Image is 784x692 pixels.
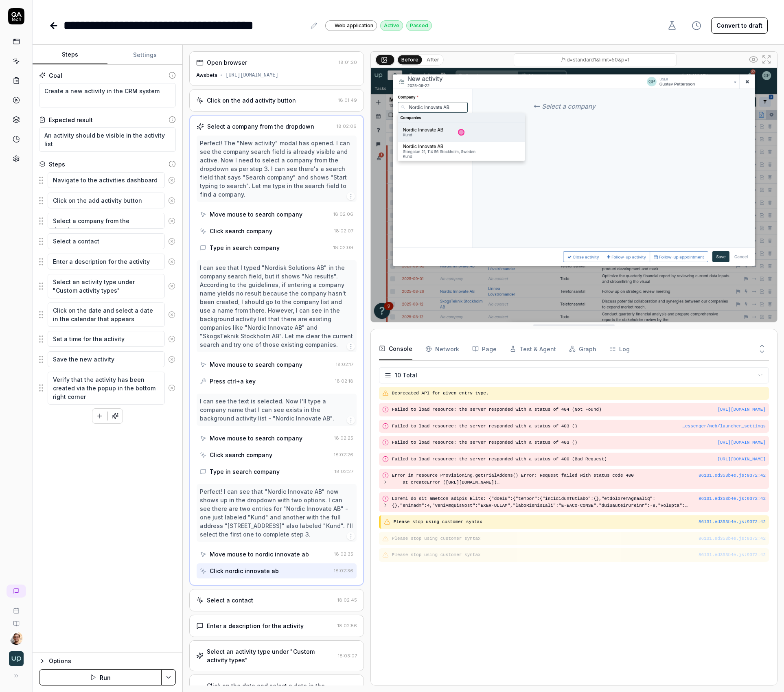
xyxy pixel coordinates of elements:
button: Steps [33,45,107,65]
pre: Error in resource Provisioning.getTrialAddons() Error: Request failed with status code 400 at cre... [392,472,699,486]
button: Move mouse to search company18:02:06 [197,207,357,222]
button: Move mouse to search company18:02:17 [197,357,357,372]
div: Suggestions [39,253,176,270]
pre: Deprecated API for given entry type. [392,390,766,397]
time: 18:02:26 [334,452,353,458]
time: 18:02:45 [337,597,357,603]
div: Open browser [207,58,247,67]
button: Page [472,337,497,360]
pre: Loremi do sit ametcon adipis Elits: {"doeiu":{"tempor":{"incididunTutlabo":{},"etdoloremAgnaaliq"... [392,495,699,509]
div: 86131.ed353b4e.js : 9372 : 42 [699,472,766,479]
button: Remove step [165,278,179,294]
div: Goal [49,71,62,80]
button: [URL][DOMAIN_NAME] [717,456,766,463]
button: [URL][DOMAIN_NAME] [717,439,766,446]
button: 86131.ed353b4e.js:9372:42 [699,472,766,479]
button: Log [609,337,630,360]
a: Web application [325,20,377,31]
div: Expected result [49,116,93,124]
button: Click nordic innovate ab18:02:36 [197,563,357,578]
div: Steps [49,160,65,169]
div: Suggestions [39,351,176,368]
button: Type in search company18:02:09 [197,240,357,255]
div: I can see that I typed "Nordisk Solutions AB" in the company search field, but it shows "No resul... [200,263,353,349]
button: 86131.ed353b4e.js:9372:42 [699,535,766,542]
button: Settings [107,45,182,65]
button: Convert to draft [711,18,768,34]
button: Run [39,669,162,685]
time: 18:02:09 [333,245,353,250]
button: Graph [569,337,596,360]
button: Upsales Logo [3,645,29,668]
div: Move mouse to nordic innovate ab [210,550,309,558]
button: Remove step [165,233,179,250]
button: Remove step [165,172,179,188]
div: 86131.ed353b4e.js : 9372 : 42 [699,519,766,526]
button: Remove step [165,254,179,270]
time: 18:02:06 [333,211,353,217]
button: After [423,55,442,64]
a: Documentation [3,614,29,627]
div: Suggestions [39,274,176,299]
button: Before [398,55,422,64]
div: Select a company from the dropdown [207,122,314,131]
div: …essenger/web/launcher_settings [682,423,766,430]
button: Remove step [165,213,179,229]
button: 86131.ed353b4e.js:9372:42 [699,552,766,558]
img: Screenshot [371,68,777,322]
button: View version history [687,18,706,34]
button: Move mouse to nordic innovate ab18:02:35 [197,547,357,562]
div: Suggestions [39,371,176,405]
div: Type in search company [210,243,280,252]
div: I can see the text is selected. Now I'll type a company name that I can see exists in the backgro... [200,397,353,423]
pre: Failed to load resource: the server responded with a status of 400 (Bad Request) [392,456,766,463]
button: Move mouse to search company18:02:25 [197,431,357,446]
div: Suggestions [39,302,176,327]
button: Console [379,337,412,360]
div: 86131.ed353b4e.js : 9372 : 42 [699,552,766,558]
div: Type in search company [210,467,280,476]
div: Passed [406,20,432,31]
time: 18:02:25 [334,435,353,441]
div: Active [380,20,403,31]
time: 18:02:36 [334,568,353,574]
div: Move mouse to search company [210,210,302,219]
time: 18:02:17 [336,361,353,367]
pre: Please stop using customer syntax [392,535,766,542]
time: 18:02:27 [335,469,353,474]
button: [URL][DOMAIN_NAME] [717,406,766,413]
button: 86131.ed353b4e.js:9372:42 [699,519,766,526]
div: Select an activity type under "Custom activity types" [207,647,335,664]
div: Suggestions [39,172,176,189]
div: Move mouse to search company [210,434,302,442]
time: 18:02:06 [337,123,357,129]
div: Suggestions [39,331,176,348]
div: Suggestions [39,212,176,230]
pre: Failed to load resource: the server responded with a status of 403 () [392,439,766,446]
div: Suggestions [39,192,176,209]
time: 18:03:07 [338,653,357,659]
pre: Failed to load resource: the server responded with a status of 404 (Not Found) [392,406,766,413]
button: Remove step [165,380,179,396]
button: Options [39,656,176,666]
div: Click search company [210,451,272,459]
pre: Please stop using customer syntax [394,519,766,526]
button: Network [425,337,459,360]
div: Click search company [210,227,272,235]
div: 86131.ed353b4e.js : 9372 : 42 [699,495,766,502]
div: Click nordic innovate ab [210,567,279,575]
div: Move mouse to search company [210,360,302,369]
div: 86131.ed353b4e.js : 9372 : 42 [699,535,766,542]
button: Type in search company18:02:27 [197,464,357,479]
button: Press ctrl+a key18:02:18 [197,374,357,389]
button: Click search company18:02:26 [197,447,357,462]
span: Web application [335,22,373,29]
div: [URL][DOMAIN_NAME] [226,72,278,79]
button: Remove step [165,351,179,368]
pre: Please stop using customer syntax [392,552,766,558]
time: 18:02:56 [337,623,357,628]
button: Remove step [165,193,179,209]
